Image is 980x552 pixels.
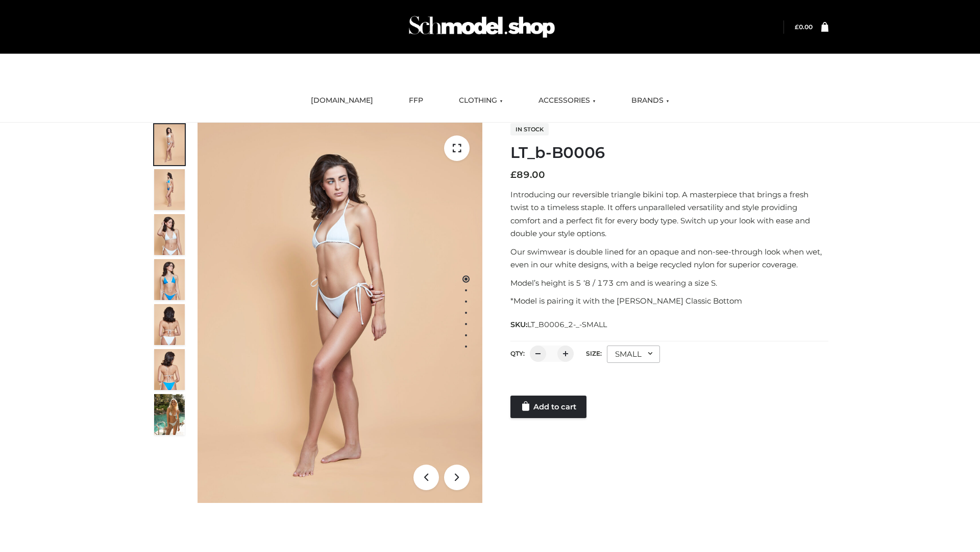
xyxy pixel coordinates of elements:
[154,124,185,165] img: ArielClassicBikiniTop_CloudNine_AzureSky_OW114ECO_1-scaled.jpg
[303,89,381,112] a: [DOMAIN_NAME]
[607,346,660,363] div: SMALL
[154,259,185,300] img: ArielClassicBikiniTop_CloudNine_AzureSky_OW114ECO_4-scaled.jpg
[198,123,482,503] img: ArielClassicBikiniTop_CloudNine_AzureSky_OW114ECO_1
[451,89,510,112] a: CLOTHING
[510,350,525,357] label: QTY:
[510,294,828,308] p: *Model is pairing it with the [PERSON_NAME] Classic Bottom
[510,169,545,180] bdi: 89.00
[154,349,185,390] img: ArielClassicBikiniTop_CloudNine_AzureSky_OW114ECO_8-scaled.jpg
[510,144,828,162] h1: LT_b-B0006
[795,23,799,31] span: £
[405,7,558,47] img: Schmodel Admin 964
[510,169,517,180] span: £
[154,394,185,435] img: Arieltop_CloudNine_AzureSky2.jpg
[586,350,602,357] label: Size:
[527,320,607,329] span: LT_B0006_2-_-SMALL
[795,23,813,31] a: £0.00
[624,89,677,112] a: BRANDS
[510,277,828,290] p: Model’s height is 5 ‘8 / 173 cm and is wearing a size S.
[154,169,185,210] img: ArielClassicBikiniTop_CloudNine_AzureSky_OW114ECO_2-scaled.jpg
[510,318,608,331] span: SKU:
[510,123,549,135] span: In stock
[154,214,185,255] img: ArielClassicBikiniTop_CloudNine_AzureSky_OW114ECO_3-scaled.jpg
[510,188,828,240] p: Introducing our reversible triangle bikini top. A masterpiece that brings a fresh twist to a time...
[531,89,603,112] a: ACCESSORIES
[795,23,813,31] bdi: 0.00
[510,396,586,418] a: Add to cart
[510,245,828,271] p: Our swimwear is double lined for an opaque and non-see-through look when wet, even in our white d...
[154,304,185,345] img: ArielClassicBikiniTop_CloudNine_AzureSky_OW114ECO_7-scaled.jpg
[401,89,431,112] a: FFP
